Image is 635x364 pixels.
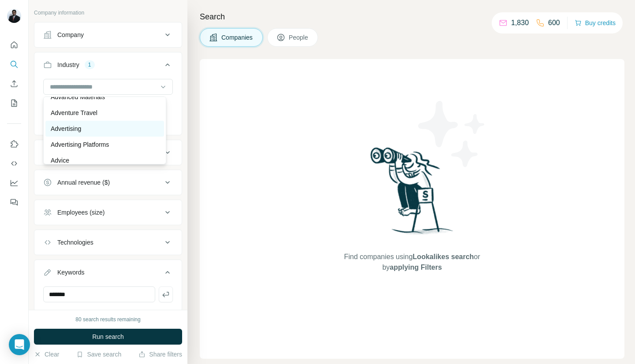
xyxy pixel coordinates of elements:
button: Technologies [34,232,182,253]
h4: Search [200,11,624,23]
button: Company [34,24,182,45]
p: Advertising [51,124,81,133]
button: Quick start [7,37,21,53]
p: Advanced Materials [51,93,105,101]
span: Find companies using or by [341,252,482,273]
button: Annual revenue ($) [34,172,182,193]
div: Company [57,30,84,39]
button: Share filters [138,350,182,359]
button: Buy credits [575,17,616,29]
span: Lookalikes search [413,253,474,260]
span: Run search [92,332,124,341]
div: Technologies [57,238,93,247]
img: Surfe Illustration - Stars [412,94,492,174]
span: applying Filters [390,264,442,271]
p: Company information [34,9,182,17]
button: Search [7,56,21,72]
button: Clear [34,350,59,359]
div: Annual revenue ($) [57,178,110,187]
button: Keywords [34,262,182,286]
div: Open Intercom Messenger [9,334,30,355]
p: 600 [548,18,560,28]
button: Run search [34,329,182,345]
div: 1 [85,61,95,69]
p: Adventure Travel [51,108,97,117]
span: Companies [221,33,254,42]
p: 1,830 [511,18,529,28]
button: Dashboard [7,175,21,191]
div: Industry [57,60,79,69]
button: Use Surfe API [7,156,21,171]
div: Employees (size) [57,208,105,217]
div: Keywords [57,268,84,277]
button: Employees (size) [34,202,182,223]
button: Industry1 [34,54,182,79]
button: Save search [76,350,121,359]
div: 80 search results remaining [75,316,140,323]
p: Advice [51,156,69,165]
p: Advertising Platforms [51,140,109,149]
img: Avatar [7,9,21,23]
span: People [289,33,309,42]
button: HQ location [34,142,182,163]
button: Feedback [7,194,21,210]
img: Surfe Illustration - Woman searching with binoculars [366,145,458,243]
button: My lists [7,95,21,111]
button: Enrich CSV [7,76,21,92]
button: Use Surfe on LinkedIn [7,136,21,152]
